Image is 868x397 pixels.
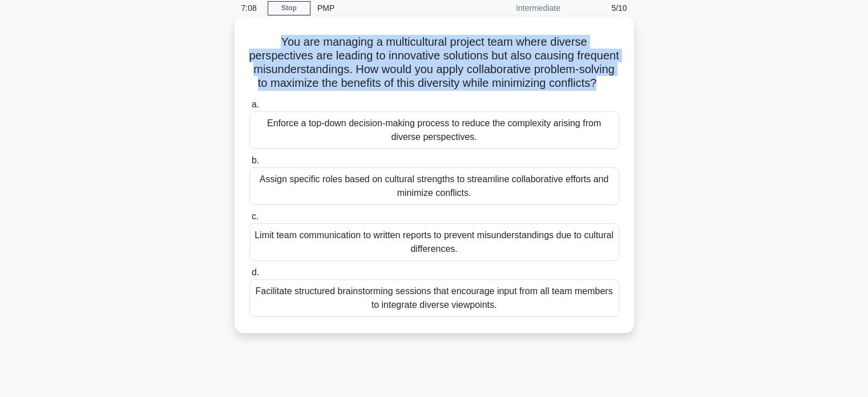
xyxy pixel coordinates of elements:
[248,35,620,91] h5: You are managing a multicultural project team where diverse perspectives are leading to innovativ...
[252,155,259,165] span: b.
[249,111,619,149] div: Enforce a top-down decision-making process to reduce the complexity arising from diverse perspect...
[252,99,259,109] span: a.
[249,279,619,317] div: Facilitate structured brainstorming sessions that encourage input from all team members to integr...
[249,223,619,261] div: Limit team communication to written reports to prevent misunderstandings due to cultural differen...
[252,211,259,221] span: c.
[249,167,619,205] div: Assign specific roles based on cultural strengths to streamline collaborative efforts and minimiz...
[268,1,310,15] a: Stop
[252,267,259,277] span: d.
